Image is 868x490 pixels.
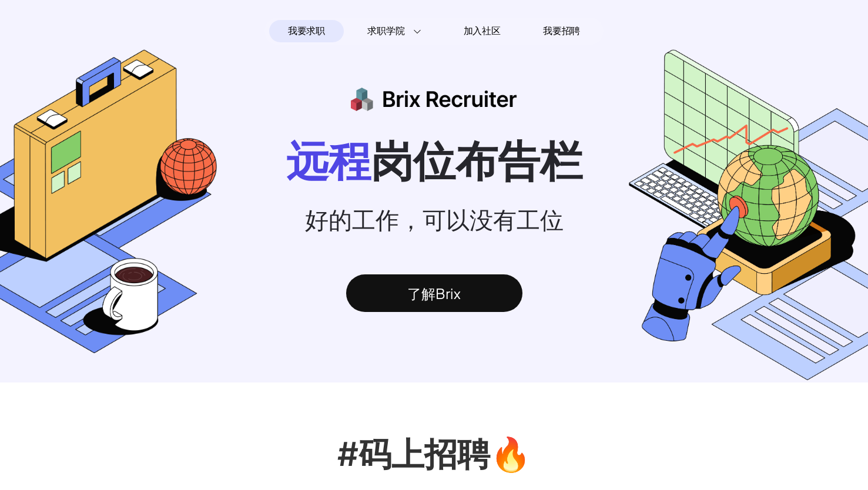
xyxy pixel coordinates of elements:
[346,274,522,312] div: 了解Brix
[367,24,404,38] span: 求职学院
[464,22,501,41] span: 加入社区
[288,22,325,41] span: 我要求职
[543,24,580,38] span: 我要招聘
[286,135,371,186] span: 远程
